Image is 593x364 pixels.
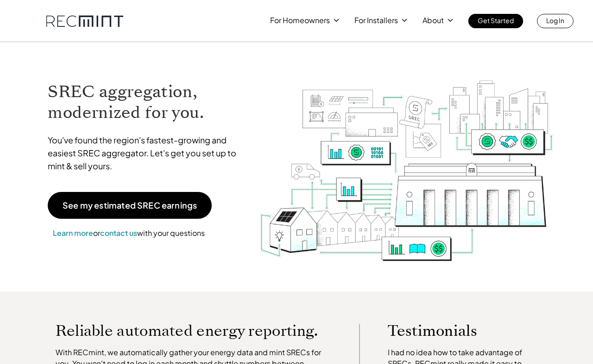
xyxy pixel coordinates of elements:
[354,14,398,27] p: For Installers
[537,14,574,28] a: Log In
[546,14,564,27] p: Log In
[468,14,523,28] a: Get Started
[478,14,514,27] p: Get Started
[388,324,526,338] p: Testimonials
[48,81,245,123] h1: SREC aggregation, modernized for you.
[270,14,330,27] p: For Homeowners
[56,324,332,338] p: Reliable automated energy reporting.
[53,228,93,238] a: Learn more
[100,228,137,238] a: contact us
[423,14,444,27] p: About
[48,192,212,219] a: See my estimated SREC earnings
[48,227,210,239] p: or with your questions
[63,201,197,210] p: See my estimated SREC earnings
[48,134,245,173] p: You've found the region's fastest-growing and easiest SREC aggregator. Let's get you set up to mi...
[259,56,555,264] img: RECmint value cycle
